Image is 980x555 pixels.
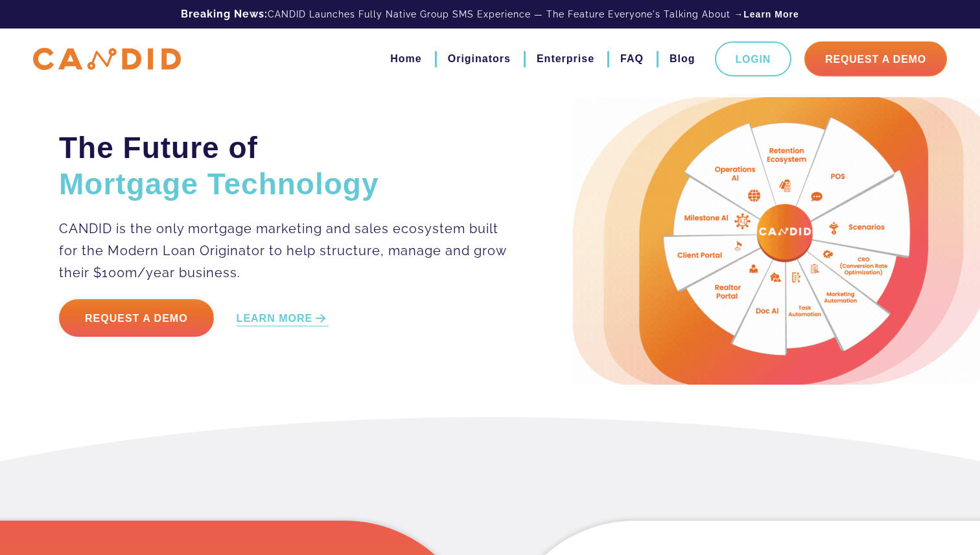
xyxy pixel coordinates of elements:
a: LEARN MORE [237,311,329,326]
a: Request a Demo [59,299,214,337]
a: Login [715,41,792,76]
img: CANDID APP [33,48,181,71]
span: Mortgage Technology [59,167,379,201]
a: Home [390,48,421,70]
a: Originators [448,48,511,70]
a: Blog [670,48,695,70]
a: Learn More [743,8,799,21]
b: Breaking News: [181,8,268,20]
a: Request A Demo [804,41,947,76]
a: FAQ [620,48,644,70]
p: CANDID is the only mortgage marketing and sales ecosystem built for the Modern Loan Originator to... [59,218,508,284]
h2: The Future of [59,130,508,202]
a: Enterprise [537,48,594,70]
